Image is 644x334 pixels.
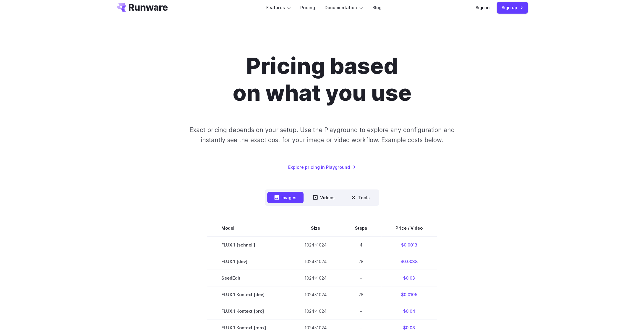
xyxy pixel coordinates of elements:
td: - [341,270,381,286]
th: Steps [341,220,381,236]
td: $0.03 [381,270,437,286]
td: 28 [341,253,381,270]
button: Images [267,192,304,203]
td: 4 [341,236,381,253]
td: FLUX.1 Kontext [pro] [207,303,290,320]
td: 1024x1024 [290,236,341,253]
td: FLUX.1 [schnell] [207,236,290,253]
button: Tools [344,192,377,203]
button: Videos [306,192,342,203]
th: Price / Video [381,220,437,236]
th: Size [290,220,341,236]
td: FLUX.1 Kontext [dev] [207,286,290,303]
p: Exact pricing depends on your setup. Use the Playground to explore any configuration and instantl... [178,125,466,145]
td: $0.0105 [381,286,437,303]
a: Blog [372,4,382,11]
td: 1024x1024 [290,253,341,270]
td: $0.04 [381,303,437,320]
td: FLUX.1 [dev] [207,253,290,270]
td: $0.0013 [381,236,437,253]
td: - [341,303,381,320]
label: Features [266,4,291,11]
td: 1024x1024 [290,286,341,303]
td: $0.0038 [381,253,437,270]
a: Sign in [476,4,490,11]
label: Documentation [325,4,363,11]
a: Go to / [116,3,168,12]
a: Pricing [300,4,315,11]
th: Model [207,220,290,236]
td: 28 [341,286,381,303]
td: SeedEdit [207,270,290,286]
a: Sign up [497,2,528,13]
a: Explore pricing in Playground [288,164,356,171]
td: 1024x1024 [290,303,341,320]
td: 1024x1024 [290,270,341,286]
h1: Pricing based on what you use [158,53,487,106]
